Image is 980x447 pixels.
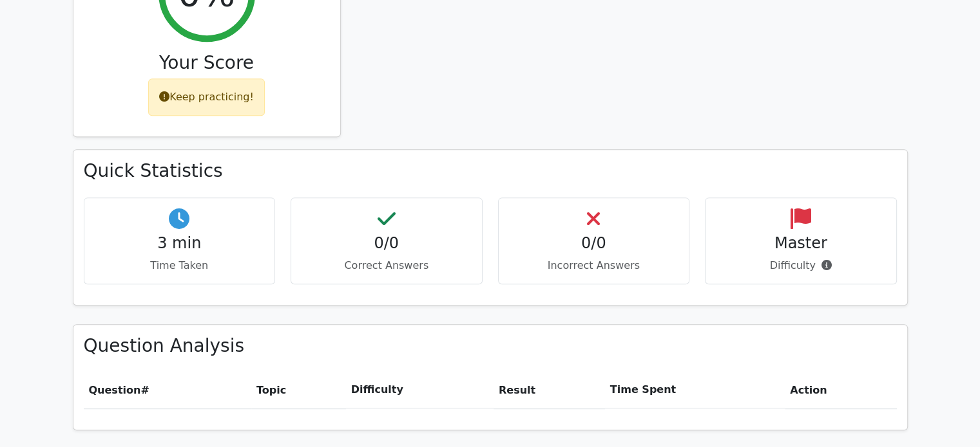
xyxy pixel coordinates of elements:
th: Time Spent [605,372,785,408]
h4: 0/0 [302,234,472,253]
h4: 0/0 [509,234,679,253]
th: # [84,372,251,408]
th: Action [785,372,896,408]
p: Difficulty [716,258,886,273]
div: Keep practicing! [148,78,265,116]
h3: Question Analysis [84,335,897,357]
h4: Master [716,234,886,253]
th: Difficulty [346,372,494,408]
p: Correct Answers [302,258,472,273]
th: Result [494,372,605,408]
h3: Quick Statistics [84,160,897,182]
h3: Your Score [84,52,330,74]
h4: 3 min [95,234,265,253]
p: Incorrect Answers [509,258,679,273]
th: Topic [251,372,346,408]
span: Question [89,384,141,396]
p: Time Taken [95,258,265,273]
